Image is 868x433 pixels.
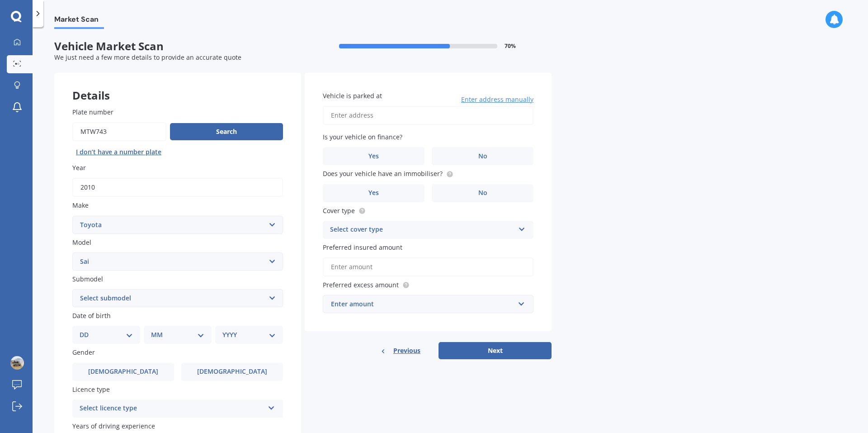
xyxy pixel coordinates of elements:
span: [DEMOGRAPHIC_DATA] [88,368,158,376]
img: ACg8ocJuFChQ5uiTSrxHcYPP7HrbXb1PDtfEb99znqI0pCTgu2ORYTc=s96-c [10,356,24,370]
span: Preferred insured amount [323,243,402,252]
input: Enter plate number [72,122,166,141]
span: Does your vehicle have an immobiliser? [323,170,443,178]
span: Model [72,238,91,247]
span: Preferred excess amount [323,281,399,289]
span: Year [72,163,86,172]
span: No [478,189,487,197]
div: Details [54,73,301,100]
input: YYYY [72,178,283,197]
span: Cover type [323,206,355,215]
span: Yes [368,189,379,197]
input: Enter address [323,106,533,125]
span: Vehicle Market Scan [54,40,303,53]
span: Vehicle is parked at [323,91,382,100]
span: 70 % [505,43,516,49]
span: Make [72,201,89,210]
span: Is your vehicle on finance? [323,133,402,141]
button: I don’t have a number plate [72,145,165,159]
span: Yes [368,152,379,160]
button: Next [439,342,552,359]
span: We just need a few more details to provide an accurate quote [54,53,241,62]
span: Submodel [72,275,103,283]
div: Select licence type [80,403,264,414]
button: Search [170,123,283,140]
input: Enter amount [323,257,533,276]
span: Plate number [72,108,113,116]
span: [DEMOGRAPHIC_DATA] [197,368,267,376]
div: Select cover type [330,224,514,235]
span: Years of driving experience [72,422,155,430]
div: Enter amount [331,299,514,309]
span: No [478,152,487,160]
span: Market Scan [54,15,104,27]
span: Date of birth [72,311,111,320]
span: Licence type [72,385,110,394]
span: Enter address manually [461,95,533,104]
span: Gender [72,348,95,357]
span: Previous [393,344,420,357]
